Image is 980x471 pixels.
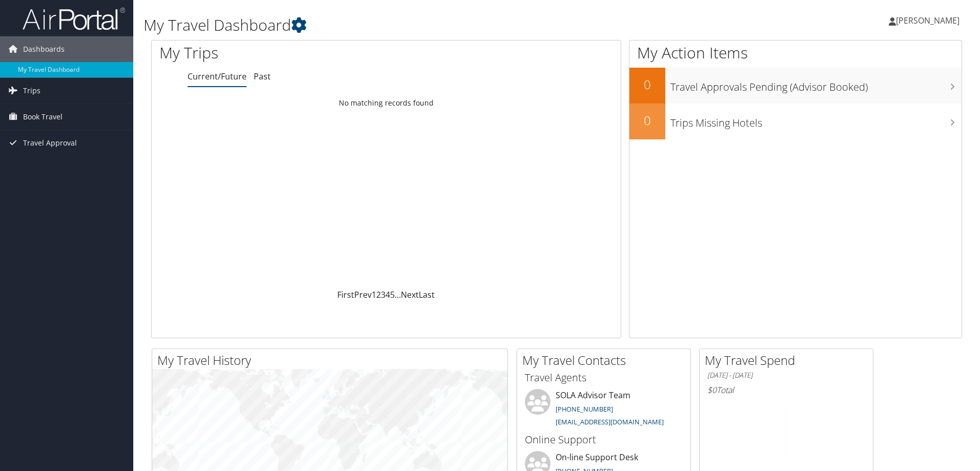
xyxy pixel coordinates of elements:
[23,104,63,130] span: Book Travel
[159,42,418,64] h1: My Trips
[629,68,962,104] a: 0Travel Approvals Pending (Advisor Booked)
[254,71,271,82] a: Past
[157,352,507,369] h2: My Travel History
[707,384,865,396] h6: Total
[520,389,688,431] li: SOLA Advisor Team
[390,289,395,300] a: 5
[23,7,125,31] img: airportal-logo.png
[705,352,873,369] h2: My Travel Spend
[188,71,247,82] a: Current/Future
[376,289,381,300] a: 2
[23,36,65,62] span: Dashboards
[401,289,419,300] a: Next
[522,352,690,369] h2: My Travel Contacts
[337,289,354,300] a: First
[556,417,664,426] a: [EMAIL_ADDRESS][DOMAIN_NAME]
[395,289,401,300] span: …
[381,289,385,300] a: 3
[629,104,962,139] a: 0Trips Missing Hotels
[144,14,695,36] h1: My Travel Dashboard
[707,384,717,396] span: $0
[896,15,959,26] span: [PERSON_NAME]
[385,289,390,300] a: 4
[23,78,40,104] span: Trips
[670,111,962,130] h3: Trips Missing Hotels
[629,76,665,93] h2: 0
[525,371,683,385] h3: Travel Agents
[354,289,372,300] a: Prev
[525,433,683,447] h3: Online Support
[629,112,665,129] h2: 0
[889,5,970,36] a: [PERSON_NAME]
[629,42,962,64] h1: My Action Items
[670,75,962,94] h3: Travel Approvals Pending (Advisor Booked)
[556,404,613,414] a: [PHONE_NUMBER]
[23,130,77,156] span: Travel Approval
[707,371,865,380] h6: [DATE] - [DATE]
[419,289,435,300] a: Last
[372,289,376,300] a: 1
[152,94,621,112] td: No matching records found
